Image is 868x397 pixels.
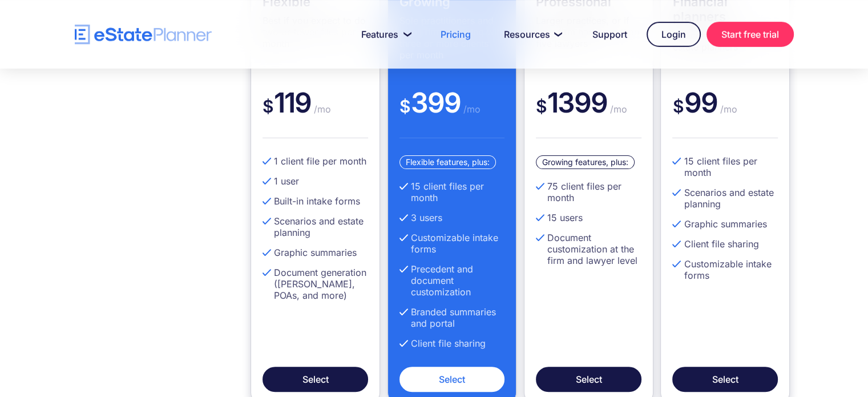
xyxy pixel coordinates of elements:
[427,23,485,46] a: Pricing
[263,215,368,238] li: Scenarios and estate planning
[536,155,635,169] div: Growing features, plus:
[536,212,641,223] li: 15 users
[263,367,368,392] a: Select
[263,195,368,207] li: Built-in intake forms
[672,258,778,281] li: Customizable intake forms
[263,175,368,187] li: 1 user
[263,155,368,167] li: 1 client file per month
[717,103,737,115] span: /mo
[399,212,505,223] li: 3 users
[672,86,778,138] div: 99
[461,103,481,115] span: /mo
[399,306,505,329] li: Branded summaries and portal
[263,96,274,117] span: $
[399,181,505,203] li: 15 client files per month
[536,367,641,392] a: Select
[399,232,505,255] li: Customizable intake forms
[672,155,778,178] li: 15 client files per month
[647,22,701,47] a: Login
[263,267,368,301] li: Document generation ([PERSON_NAME], POAs, and more)
[348,23,421,46] a: Features
[706,22,794,47] a: Start free trial
[607,103,627,115] span: /mo
[672,367,778,392] a: Select
[399,96,411,117] span: $
[536,96,547,117] span: $
[399,155,496,169] div: Flexible features, plus:
[579,23,641,46] a: Support
[399,263,505,298] li: Precedent and document customization
[75,25,212,45] a: home
[672,238,778,250] li: Client file sharing
[263,86,368,138] div: 119
[399,338,505,349] li: Client file sharing
[490,23,573,46] a: Resources
[672,96,684,117] span: $
[536,86,641,138] div: 1399
[263,247,368,258] li: Graphic summaries
[672,218,778,230] li: Graphic summaries
[536,181,641,203] li: 75 client files per month
[399,86,505,138] div: 399
[672,187,778,210] li: Scenarios and estate planning
[399,367,505,392] a: Select
[311,103,331,115] span: /mo
[536,232,641,266] li: Document customization at the firm and lawyer level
